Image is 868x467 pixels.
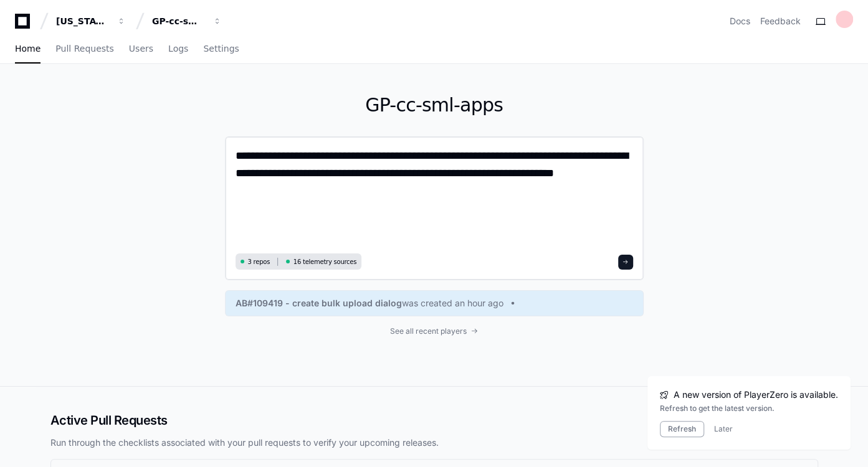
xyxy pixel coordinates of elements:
[225,326,644,336] a: See all recent players
[51,10,131,32] button: [US_STATE] Pacific
[248,257,270,267] span: 3 repos
[147,10,227,32] button: GP-cc-sml-apps
[203,45,239,52] span: Settings
[293,257,356,267] span: 16 telemetry sources
[152,15,206,27] div: GP-cc-sml-apps
[129,45,153,52] span: Users
[390,326,467,336] span: See all recent players
[236,297,402,309] span: AB#109419 - create bulk upload dialog
[15,45,41,52] span: Home
[203,35,239,64] a: Settings
[168,45,188,52] span: Logs
[15,35,41,64] a: Home
[225,94,644,116] h1: GP-cc-sml-apps
[760,15,801,27] button: Feedback
[660,421,704,437] button: Refresh
[168,35,188,64] a: Logs
[730,15,750,27] a: Docs
[56,15,110,27] div: [US_STATE] Pacific
[50,412,818,429] h2: Active Pull Requests
[714,424,733,434] button: Later
[129,35,153,64] a: Users
[50,436,818,449] p: Run through the checklists associated with your pull requests to verify your upcoming releases.
[660,403,838,413] div: Refresh to get the latest version.
[55,35,113,64] a: Pull Requests
[236,297,633,309] a: AB#109419 - create bulk upload dialogwas created an hour ago
[402,297,503,309] span: was created an hour ago
[674,389,838,401] span: A new version of PlayerZero is available.
[55,45,113,52] span: Pull Requests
